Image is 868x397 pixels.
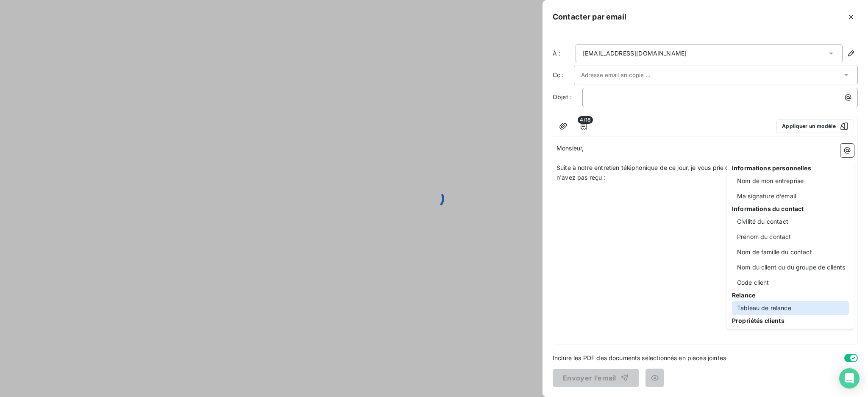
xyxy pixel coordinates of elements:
div: Ma signature d’email [732,189,849,203]
span: Propriétés clients [732,316,849,325]
div: Nom de famille du contact [732,245,849,259]
div: Responsable de compte [732,327,849,340]
div: Nom de mon entreprise [732,174,849,188]
div: Prénom du contact [732,230,849,244]
div: Tableau de relance [732,301,849,315]
div: Nom du client ou du groupe de clients [732,261,849,274]
span: Relance [732,291,849,300]
div: Code client [732,276,849,289]
span: Informations du contact [732,205,849,213]
div: Civilité du contact [732,215,849,228]
span: Informations personnelles [732,164,849,172]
